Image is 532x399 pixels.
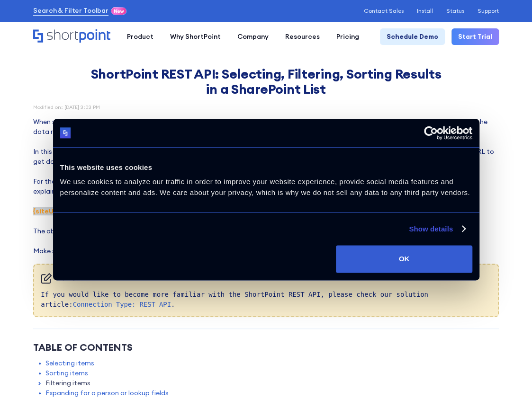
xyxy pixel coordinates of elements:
[328,28,367,45] a: Pricing
[451,28,499,45] a: Start Trial
[485,354,532,399] iframe: Chat Widget
[45,368,88,378] a: Sorting items
[60,177,470,196] span: We use cookies to analyze our traffic in order to improve your website experience, provide social...
[33,340,499,355] div: Table of Contents
[162,28,229,45] a: Why ShortPoint
[60,128,71,139] img: logo
[60,162,472,173] div: This website uses cookies
[336,245,472,273] button: OK
[89,66,444,97] h1: ShortPoint REST API: Selecting, Filtering, Sorting Results in a SharePoint List
[285,32,320,42] div: Resources
[229,28,277,45] a: Company
[170,32,221,42] div: Why ShortPoint
[127,32,153,42] div: Product
[33,6,108,16] a: Search & Filter Toolbar
[389,126,472,140] a: Usercentrics Cookiebot - opens in a new window
[33,207,210,215] span: ‍ _api/web/lists/getbytitle(' ')/items
[33,117,499,256] p: When setting up the connection for your SharePoint intranet, it might happen that you will need t...
[73,301,171,308] a: Connection Type: REST API
[380,28,445,45] a: Schedule Demo
[33,264,499,317] div: If you would like to become more familiar with the ShortPoint REST API, please check our solution...
[336,32,359,42] div: Pricing
[45,358,94,368] a: Selecting items
[33,105,499,110] div: Modified on: [DATE] 3:03 PM
[485,354,532,399] div: Chat-Widget
[45,378,90,388] a: Filtering items
[277,28,328,45] a: Resources
[97,117,125,126] a: REST API
[478,8,499,14] a: Support
[364,8,404,14] a: Contact Sales
[118,28,162,45] a: Product
[417,8,433,14] a: Install
[33,29,110,44] a: Home
[33,207,64,215] strong: {siteUrl}/
[45,388,169,398] a: Expanding for a person or lookup fields
[237,32,269,42] div: Company
[41,271,491,284] em: Note:
[409,223,465,235] a: Show details
[446,8,464,14] a: Status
